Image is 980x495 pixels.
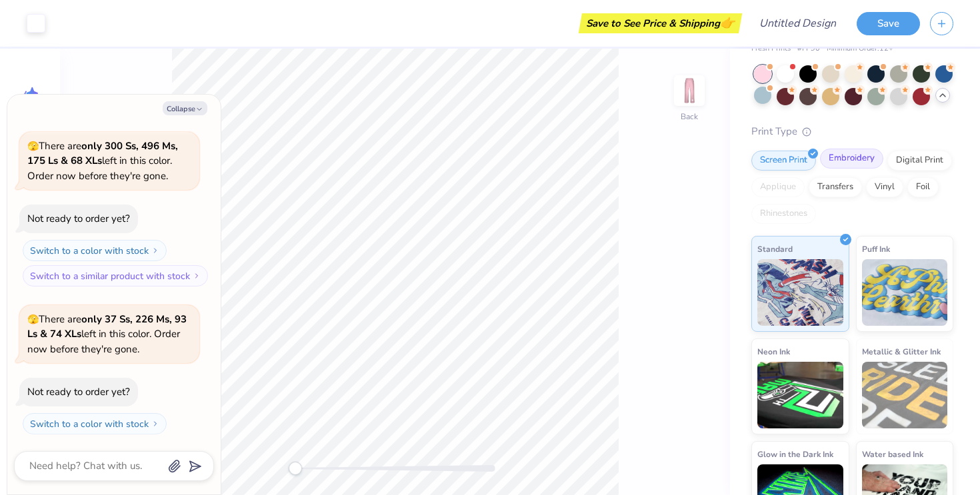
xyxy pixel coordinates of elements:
[151,247,159,254] img: Switch to a color with stock
[749,10,847,37] input: Untitled Design
[193,272,201,280] img: Switch to a similar product with stock
[809,177,862,197] div: Transfers
[27,140,39,153] span: 🫣
[862,344,941,358] span: Metallic & Glitter Ink
[757,242,793,256] span: Standard
[887,151,952,171] div: Digital Print
[862,259,948,326] img: Puff Ink
[862,447,923,461] span: Water based Ink
[681,111,698,123] div: Back
[27,312,187,356] span: There are left in this color. Order now before they're gone.
[862,242,890,256] span: Puff Ink
[820,149,883,169] div: Embroidery
[827,43,893,55] span: Minimum Order: 12 +
[751,151,816,171] div: Screen Print
[27,312,187,341] strong: only 37 Ss, 226 Ms, 93 Ls & 74 XLs
[289,462,302,475] div: Accessibility label
[27,313,39,326] span: 🫣
[757,344,790,358] span: Neon Ink
[907,177,939,197] div: Foil
[582,13,739,33] div: Save to See Price & Shipping
[23,265,208,286] button: Switch to a similar product with stock
[757,259,843,326] img: Standard
[757,447,833,461] span: Glow in the Dark Ink
[163,101,207,115] button: Collapse
[23,413,167,434] button: Switch to a color with stock
[797,43,820,55] span: # FP90
[862,362,948,428] img: Metallic & Glitter Ink
[23,240,167,261] button: Switch to a color with stock
[27,385,130,398] div: Not ready to order yet?
[751,124,953,139] div: Print Type
[151,420,159,428] img: Switch to a color with stock
[720,15,735,31] span: 👉
[27,212,130,225] div: Not ready to order yet?
[857,12,920,35] button: Save
[751,204,816,224] div: Rhinestones
[866,177,903,197] div: Vinyl
[27,139,178,168] strong: only 300 Ss, 496 Ms, 175 Ls & 68 XLs
[757,362,843,428] img: Neon Ink
[751,43,791,55] span: Fresh Prints
[27,139,178,183] span: There are left in this color. Order now before they're gone.
[676,77,703,104] img: Back
[751,177,805,197] div: Applique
